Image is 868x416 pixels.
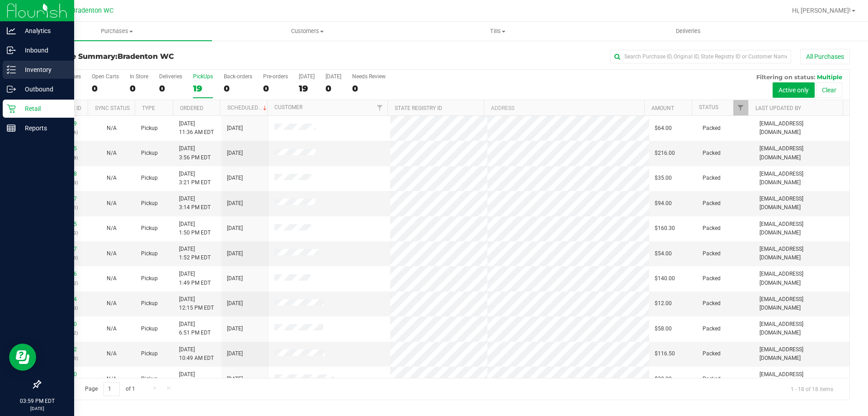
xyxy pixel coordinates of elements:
[263,73,288,80] div: Pre-orders
[227,249,243,258] span: [DATE]
[141,375,158,383] span: Pickup
[16,84,70,95] p: Outbound
[655,249,672,258] span: $54.00
[325,73,341,80] div: [DATE]
[179,270,211,287] span: [DATE] 1:49 PM EDT
[792,7,851,14] span: Hi, [PERSON_NAME]!
[227,124,243,133] span: [DATE]
[395,105,442,111] a: State Registry ID
[107,325,117,333] button: N/A
[759,220,844,237] span: [EMAIL_ADDRESS][DOMAIN_NAME]
[703,274,721,283] span: Packed
[9,344,36,371] iframe: Resource center
[759,120,844,137] span: [EMAIL_ADDRESS][DOMAIN_NAME]
[817,73,842,81] span: Multiple
[703,249,721,258] span: Packed
[52,346,77,353] a: 12013852
[227,224,243,233] span: [DATE]
[22,22,212,41] a: Purchases
[212,22,402,41] a: Customers
[52,221,77,227] a: 12015575
[107,199,117,208] button: N/A
[7,46,16,55] inline-svg: Inbound
[703,124,721,133] span: Packed
[141,149,158,158] span: Pickup
[141,325,158,333] span: Pickup
[7,124,16,133] inline-svg: Reports
[52,145,77,152] a: 12016655
[759,270,844,287] span: [EMAIL_ADDRESS][DOMAIN_NAME]
[141,249,158,258] span: Pickup
[52,271,77,277] a: 12015526
[664,27,713,35] span: Deliveries
[92,73,119,80] div: Open Carts
[703,325,721,333] span: Packed
[651,105,674,111] a: Amount
[703,224,721,233] span: Packed
[107,275,117,282] span: Not Applicable
[107,376,117,382] span: Not Applicable
[4,405,70,412] p: [DATE]
[227,174,243,182] span: [DATE]
[179,370,214,387] span: [DATE] 10:19 AM EDT
[403,27,592,35] span: Tills
[655,224,675,233] span: $160.30
[104,382,120,396] input: 1
[759,320,844,337] span: [EMAIL_ADDRESS][DOMAIN_NAME]
[141,199,158,208] span: Pickup
[227,349,243,358] span: [DATE]
[16,45,70,56] p: Inbound
[212,27,402,35] span: Customers
[52,120,77,127] a: 12014289
[373,100,387,115] a: Filter
[299,83,315,94] div: 19
[655,274,675,283] span: $140.00
[16,25,70,36] p: Analytics
[52,321,77,327] a: 12011670
[655,325,672,333] span: $58.00
[227,375,243,383] span: [DATE]
[40,53,310,61] h3: Purchase Summary:
[263,83,288,94] div: 0
[224,83,252,94] div: 0
[655,124,672,133] span: $64.00
[227,299,243,308] span: [DATE]
[179,195,211,212] span: [DATE] 3:14 PM EDT
[179,120,214,137] span: [DATE] 11:36 AM EDT
[107,174,117,182] button: N/A
[141,124,158,133] span: Pickup
[759,370,844,387] span: [EMAIL_ADDRESS][DOMAIN_NAME]
[227,274,243,283] span: [DATE]
[655,174,672,182] span: $35.00
[402,22,593,41] a: Tills
[224,73,252,80] div: Back-orders
[107,124,117,133] button: N/A
[22,27,212,35] span: Purchases
[179,144,211,162] span: [DATE] 3:56 PM EDT
[107,300,117,306] span: Not Applicable
[16,103,70,114] p: Retail
[179,170,211,187] span: [DATE] 3:21 PM EDT
[703,174,721,182] span: Packed
[352,73,386,80] div: Needs Review
[52,171,77,177] a: 12016338
[107,200,117,206] span: Not Applicable
[655,199,672,208] span: $94.00
[107,175,117,181] span: Not Applicable
[4,397,70,405] p: 03:59 PM EDT
[180,105,203,111] a: Ordered
[107,350,117,357] span: Not Applicable
[141,274,158,283] span: Pickup
[107,375,117,383] button: N/A
[759,170,844,187] span: [EMAIL_ADDRESS][DOMAIN_NAME]
[107,325,117,332] span: Not Applicable
[655,375,672,383] span: $32.00
[141,349,158,358] span: Pickup
[227,325,243,333] span: [DATE]
[130,83,148,94] div: 0
[7,104,16,113] inline-svg: Retail
[107,225,117,231] span: Not Applicable
[759,245,844,262] span: [EMAIL_ADDRESS][DOMAIN_NAME]
[141,224,158,233] span: Pickup
[699,104,718,110] a: Status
